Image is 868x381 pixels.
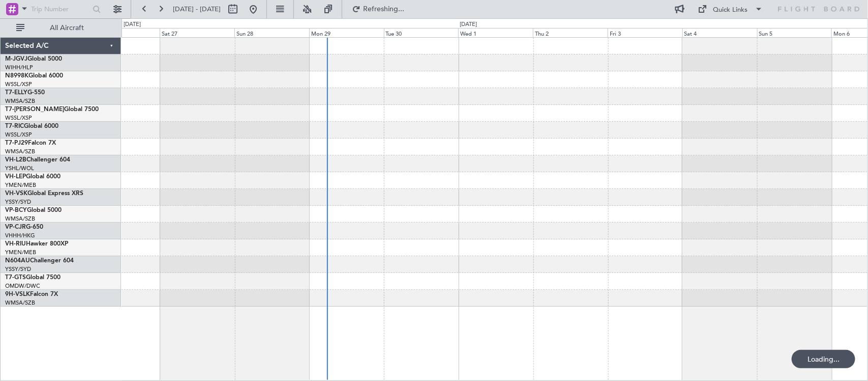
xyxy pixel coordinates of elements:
[5,232,35,239] a: VHHH/HKG
[5,291,58,297] a: 9H-VSLKFalcon 7X
[5,56,27,62] span: M-JGVJ
[5,106,64,113] span: T7-[PERSON_NAME]
[384,28,459,37] div: Tue 30
[533,28,608,37] div: Thu 2
[5,157,26,163] span: VH-L2B
[31,2,89,17] input: Trip Number
[5,140,56,146] a: T7-PJ29Falcon 7X
[5,123,24,129] span: T7-RIC
[608,28,682,37] div: Fri 3
[5,165,34,172] a: YSHL/WOL
[458,28,533,37] div: Wed 1
[5,140,28,146] span: T7-PJ29
[5,131,32,139] a: WSSL/XSP
[792,350,855,368] div: Loading...
[5,90,45,96] a: T7-ELLYG-550
[5,190,83,197] a: VH-VSKGlobal Express XRS
[757,28,832,37] div: Sun 5
[5,224,43,230] a: VP-CJRG-650
[5,106,99,113] a: T7-[PERSON_NAME]Global 7500
[5,275,26,281] span: T7-GTS
[5,73,63,79] a: N8998KGlobal 6000
[5,241,68,247] a: VH-RIUHawker 800XP
[5,90,27,96] span: T7-ELLY
[5,215,35,223] a: WMSA/SZB
[713,5,748,15] div: Quick Links
[5,174,26,180] span: VH-LEP
[5,56,62,62] a: M-JGVJGlobal 5000
[5,291,30,297] span: 9H-VSLK
[5,157,70,163] a: VH-L2BChallenger 604
[5,80,32,88] a: WSSL/XSP
[5,207,62,213] a: VP-BCYGlobal 5000
[5,258,30,264] span: N604AU
[347,1,408,17] button: Refreshing...
[5,148,35,155] a: WMSA/SZB
[5,73,28,79] span: N8998K
[5,181,36,189] a: YMEN/MEB
[5,198,31,206] a: YSSY/SYD
[5,207,27,213] span: VP-BCY
[5,224,26,230] span: VP-CJR
[5,265,31,273] a: YSSY/SYD
[460,20,477,29] div: [DATE]
[5,64,33,71] a: WIHH/HLP
[309,28,384,37] div: Mon 29
[5,114,32,122] a: WSSL/XSP
[5,275,61,281] a: T7-GTSGlobal 7500
[5,241,26,247] span: VH-RIU
[5,174,61,180] a: VH-LEPGlobal 6000
[11,20,110,36] button: All Aircraft
[5,282,40,290] a: OMDW/DWC
[5,123,58,129] a: T7-RICGlobal 6000
[124,20,141,29] div: [DATE]
[85,28,160,37] div: Fri 26
[26,24,107,32] span: All Aircraft
[234,28,309,37] div: Sun 28
[5,299,35,307] a: WMSA/SZB
[5,249,36,256] a: YMEN/MEB
[5,258,74,264] a: N604AUChallenger 604
[160,28,234,37] div: Sat 27
[682,28,757,37] div: Sat 4
[5,190,27,197] span: VH-VSK
[693,1,768,17] button: Quick Links
[5,97,35,105] a: WMSA/SZB
[173,5,221,14] span: [DATE] - [DATE]
[363,6,405,13] span: Refreshing...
